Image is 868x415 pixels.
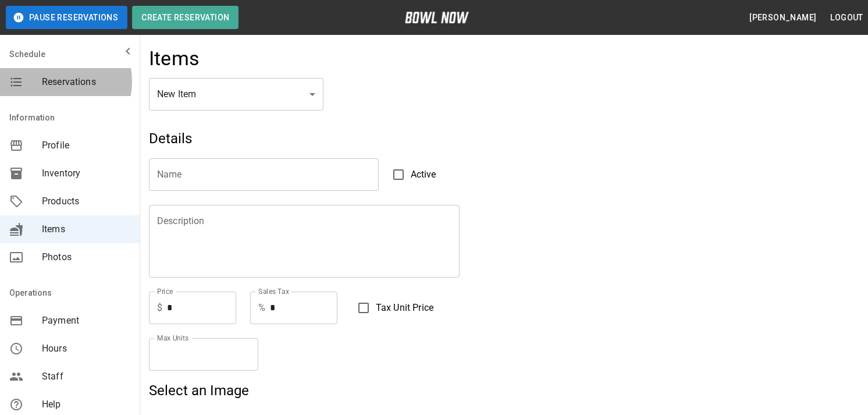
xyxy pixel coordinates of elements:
[42,398,130,412] span: Help
[42,194,130,208] span: Products
[376,301,433,315] span: Tax Unit Price
[149,78,323,111] div: New Item
[42,222,130,236] span: Items
[6,6,127,29] button: Pause Reservations
[149,47,200,71] h4: Items
[157,301,162,315] p: $
[826,7,868,29] button: Logout
[149,381,622,400] h5: Select an Image
[42,166,130,180] span: Inventory
[42,75,130,89] span: Reservations
[149,129,622,148] h5: Details
[42,314,130,328] span: Payment
[258,301,265,315] p: %
[132,6,239,29] button: Create Reservation
[42,250,130,264] span: Photos
[405,12,469,23] img: logo
[42,342,130,356] span: Hours
[42,139,130,152] span: Profile
[42,370,130,384] span: Staff
[745,7,821,29] button: [PERSON_NAME]
[411,168,436,182] span: Active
